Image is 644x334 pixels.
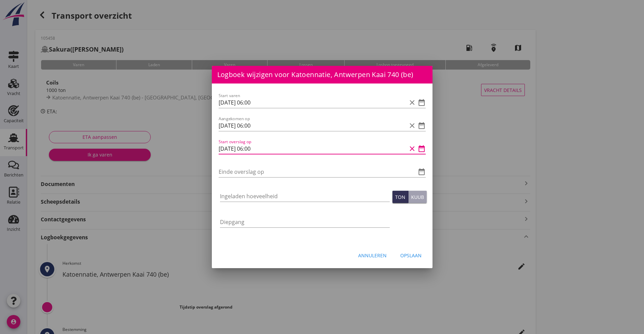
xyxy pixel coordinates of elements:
[408,145,416,153] i: clear
[418,122,426,130] i: date_range
[418,98,426,107] i: date_range
[418,168,426,176] i: date_range
[353,249,392,261] button: Annuleren
[358,252,387,259] div: Annuleren
[408,122,416,130] i: clear
[395,249,427,261] button: Opslaan
[220,217,390,227] input: Diepgang
[400,252,422,259] div: Opslaan
[212,66,433,83] div: Logboek wijzigen voor Katoennatie, Antwerpen Kaai 740 (be)
[418,145,426,153] i: date_range
[219,166,407,177] input: Einde overslag op
[408,98,416,107] i: clear
[408,191,427,203] button: Kuub
[219,120,407,131] input: Aangekomen op
[411,193,424,201] div: Kuub
[395,193,405,201] div: Ton
[219,143,407,154] input: Start overslag op
[220,191,390,202] input: Ingeladen hoeveelheid
[392,191,408,203] button: Ton
[219,97,407,108] input: Start varen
